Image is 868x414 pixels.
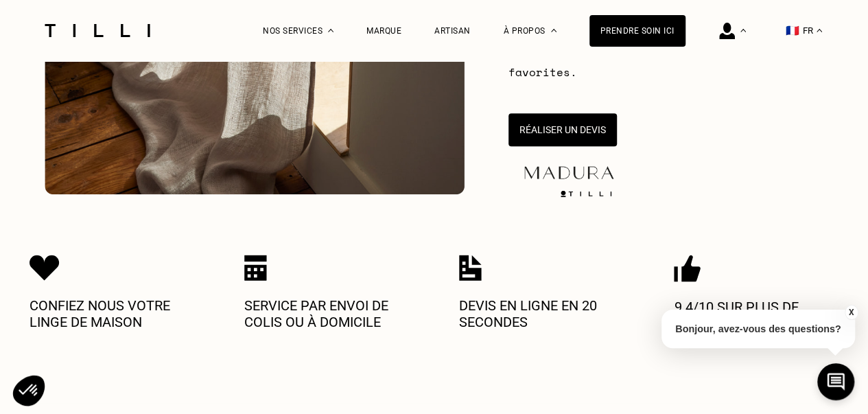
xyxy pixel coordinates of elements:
[817,29,822,32] img: menu déroulant
[328,29,333,32] img: Menu déroulant
[555,190,617,197] img: logo Tilli
[786,24,799,37] span: 🇫🇷
[661,310,855,348] p: Bonjour, avez-vous des questions?
[740,29,746,32] img: Menu déroulant
[459,255,482,281] img: Icon
[589,15,685,47] a: Prendre soin ici
[30,297,194,330] p: Confiez nous votre linge de maison
[244,255,267,281] img: Icon
[40,24,155,37] img: Logo du service de couturière Tilli
[366,26,401,36] a: Marque
[434,26,471,36] a: Artisan
[30,255,60,281] img: Icon
[844,305,858,320] button: X
[459,297,624,330] p: Devis en ligne en 20 secondes
[244,297,409,330] p: Service par envoi de colis ou à domicile
[719,23,735,39] img: icône connexion
[521,163,617,182] img: maduraLogo-5877f563076e9857a9763643b83271db.png
[508,113,617,146] button: Réaliser un devis
[674,255,701,282] img: Icon
[551,29,556,32] img: Menu déroulant à propos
